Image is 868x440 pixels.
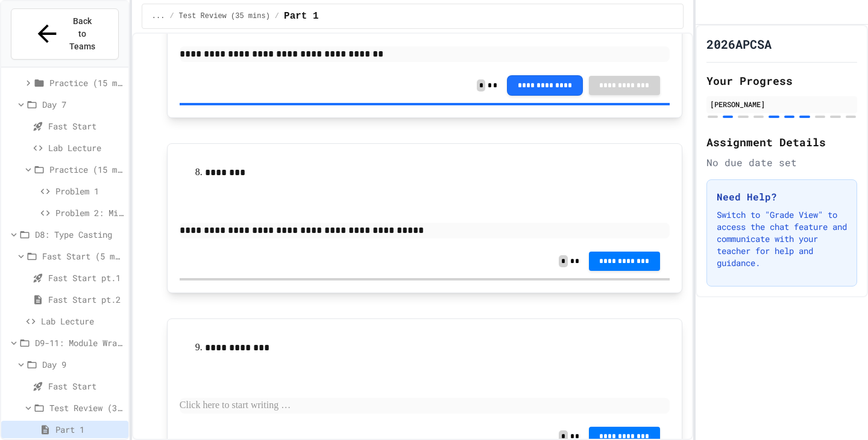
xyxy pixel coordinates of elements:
[717,190,847,204] h3: Need Help?
[48,271,124,284] span: Fast Start pt.1
[42,98,124,111] span: Day 7
[48,380,124,392] span: Fast Start
[152,11,165,21] span: ...
[169,11,174,21] span: /
[710,99,854,110] div: [PERSON_NAME]
[706,72,857,89] h2: Your Progress
[42,250,124,262] span: Fast Start (5 mins)
[55,423,124,436] span: Part 1
[48,141,124,154] span: Lab Lecture
[706,155,857,170] div: No due date set
[49,76,124,89] span: Practice (15 mins)
[49,163,124,176] span: Practice (15 mins)
[284,9,319,23] span: Part 1
[179,11,270,21] span: Test Review (35 mins)
[41,315,124,327] span: Lab Lecture
[275,11,279,21] span: /
[706,36,772,52] h1: 2026APCSA
[42,358,124,371] span: Day 9
[706,134,857,150] h2: Assignment Details
[49,401,124,414] span: Test Review (35 mins)
[48,120,124,132] span: Fast Start
[11,8,119,60] button: Back to Teams
[35,228,124,241] span: D8: Type Casting
[35,336,124,349] span: D9-11: Module Wrap Up
[55,185,124,197] span: Problem 1
[48,293,124,306] span: Fast Start pt.2
[717,209,847,269] p: Switch to "Grade View" to access the chat feature and communicate with your teacher for help and ...
[68,15,96,53] span: Back to Teams
[55,206,124,219] span: Problem 2: Mission Resource Calculator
